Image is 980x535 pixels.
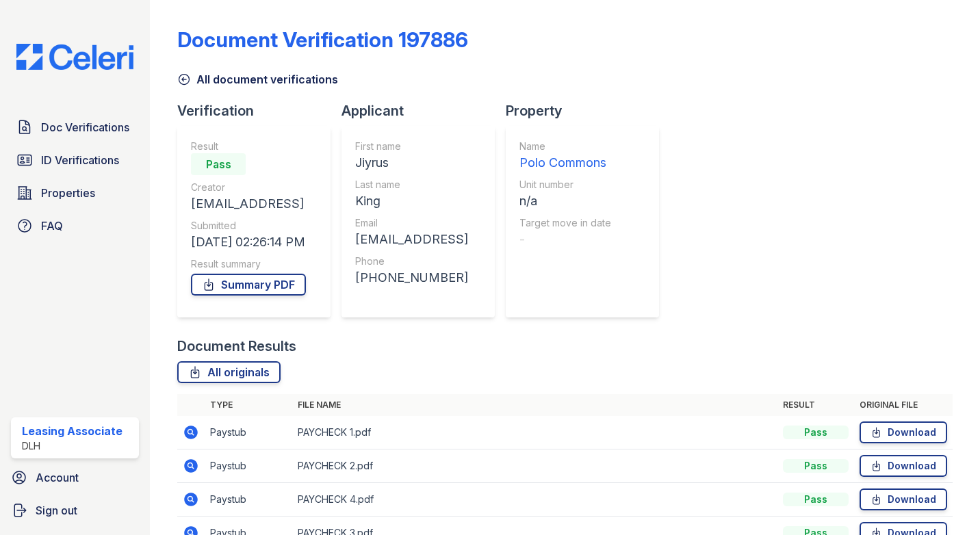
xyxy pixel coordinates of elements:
[355,255,468,268] div: Phone
[292,416,777,449] td: PAYCHECK 1.pdf
[177,337,296,356] div: Document Results
[191,140,306,153] div: Result
[41,119,129,135] span: Doc Verifications
[22,423,122,439] div: Leasing Associate
[292,483,777,517] td: PAYCHECK 4.pdf
[191,153,246,175] div: Pass
[41,218,63,234] span: FAQ
[777,394,854,416] th: Result
[783,459,849,473] div: Pass
[860,488,947,510] a: Download
[36,502,77,519] span: Sign out
[177,361,281,383] a: All originals
[355,216,468,230] div: Email
[205,416,292,449] td: Paystub
[860,421,947,443] a: Download
[205,483,292,517] td: Paystub
[41,185,95,201] span: Properties
[783,493,849,506] div: Pass
[519,178,611,192] div: Unit number
[36,469,79,486] span: Account
[191,194,306,213] div: [EMAIL_ADDRESS]
[355,140,468,153] div: First name
[5,464,144,491] a: Account
[355,192,468,211] div: King
[205,449,292,483] td: Paystub
[355,153,468,172] div: Jiyrus
[11,146,139,174] a: ID Verifications
[11,114,139,141] a: Doc Verifications
[355,178,468,192] div: Last name
[5,497,144,524] a: Sign out
[191,181,306,194] div: Creator
[519,153,611,172] div: Polo Commons
[191,274,306,296] a: Summary PDF
[177,101,341,120] div: Verification
[177,71,338,88] a: All document verifications
[191,219,306,233] div: Submitted
[5,44,144,70] img: CE_Logo_Blue-a8612792a0a2168367f1c8372b55b34899dd931a85d93a1a3d3e32e68fde9ad4.png
[292,449,777,483] td: PAYCHECK 2.pdf
[11,212,139,239] a: FAQ
[191,233,306,252] div: [DATE] 02:26:14 PM
[783,426,849,439] div: Pass
[519,140,611,153] div: Name
[506,101,670,120] div: Property
[205,394,292,416] th: Type
[341,101,506,120] div: Applicant
[854,394,953,416] th: Original file
[519,192,611,211] div: n/a
[11,179,139,207] a: Properties
[519,230,611,249] div: -
[355,230,468,249] div: [EMAIL_ADDRESS]
[292,394,777,416] th: File name
[519,140,611,172] a: Name Polo Commons
[41,152,119,168] span: ID Verifications
[191,257,306,271] div: Result summary
[177,27,468,52] div: Document Verification 197886
[519,216,611,230] div: Target move in date
[355,268,468,287] div: [PHONE_NUMBER]
[22,439,122,453] div: DLH
[860,455,947,477] a: Download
